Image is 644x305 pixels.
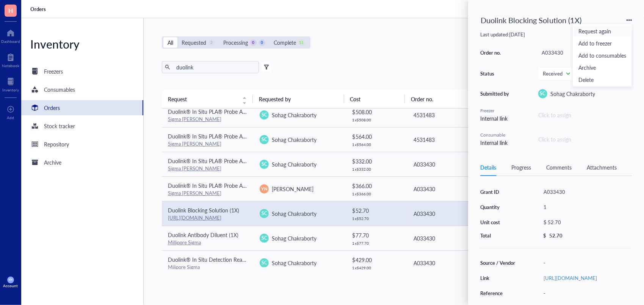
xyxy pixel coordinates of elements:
div: Quantity [480,204,519,211]
div: Unit cost [480,219,519,226]
a: Consumables [21,82,143,97]
div: Source / Vendor [480,259,519,266]
div: Freezers [44,67,63,75]
div: Duolink Blocking Solution (1X) [477,12,585,28]
a: Inventory [2,75,19,92]
span: SC [262,259,267,266]
span: Duolink Blocking Solution (1X) [168,206,239,214]
div: 1 x $ 52.70 [353,216,401,221]
div: Attachments [587,163,617,171]
div: Progress [511,163,531,171]
span: Delete [578,75,626,84]
th: Requested by [253,90,344,108]
a: Orders [21,100,143,115]
span: SC [262,235,267,242]
span: Add to freezer [578,39,626,47]
span: Sohag Chakraborty [272,259,317,267]
div: 1 [540,202,632,212]
a: [URL][DOMAIN_NAME] [544,274,597,281]
div: 4531483 [414,135,492,144]
div: $ 564.00 [353,132,401,141]
div: Status [480,70,511,77]
div: $ 366.00 [353,182,401,190]
td: A033430 [407,250,498,275]
span: Received [543,70,569,77]
div: Inventory [21,36,143,52]
a: Stock tracker [21,118,143,134]
span: Sohag Chakraborty [272,234,317,242]
span: Add to consumables [578,51,626,60]
td: 4531483 [407,127,498,152]
span: SC [262,112,267,118]
div: Dashboard [1,39,20,44]
div: 1 x $ 77.70 [353,241,401,245]
a: Dashboard [1,27,20,44]
span: Sohag Chakraborty [272,210,317,217]
a: Repository [21,137,143,152]
span: Sohag Chakraborty [272,136,317,143]
div: Repository [44,140,69,148]
div: Stock tracker [44,122,75,130]
div: Orders [44,104,60,112]
div: 2 [208,39,215,46]
span: Request [168,95,238,103]
div: Order no. [480,49,511,56]
span: Duolink® In Situ PLA® Probe Anti-Mouse PLUS [168,157,280,165]
a: Sigma [PERSON_NAME] [168,140,221,147]
input: Find orders in table [173,61,256,73]
span: SC [262,161,267,168]
a: Notebook [2,51,19,68]
span: SC [540,90,546,97]
div: A033430 [414,160,492,168]
div: Last updated: [DATE] [480,31,632,38]
div: Reference [480,290,519,297]
a: Sigma [PERSON_NAME] [168,165,221,172]
div: 1 x $ 366.00 [353,192,401,196]
div: 1 x $ 332.00 [353,167,401,171]
div: Click to assign [538,135,632,143]
div: Internal link [480,138,511,147]
div: 0 [250,39,257,46]
div: Consumable [480,132,511,138]
div: All [168,38,173,47]
th: Cost [344,90,405,108]
div: Account [3,283,18,288]
span: Sohag Chakraborty [550,90,595,97]
div: Inventory [2,88,19,92]
a: Archive [21,155,143,170]
div: $ 52.70 [540,217,629,228]
div: A033430 [540,187,632,197]
th: Request [162,90,253,108]
div: Total [480,232,519,239]
span: Duolink® In Situ Detection Reagents Red [168,256,265,263]
div: Click to assign [538,111,632,119]
div: Internal link [480,114,511,123]
div: Archive [44,158,61,167]
div: $ 508.00 [353,108,401,116]
div: Complete [274,38,296,47]
span: Archive [578,63,626,72]
th: Order no. [405,90,496,108]
span: [PERSON_NAME] [272,185,313,193]
div: Grant ID [480,189,519,195]
div: Submitted by [480,90,511,97]
div: segmented control [162,36,310,49]
div: - [540,258,632,268]
td: A033430 [407,152,498,176]
div: A033430 [414,259,492,267]
a: Freezers [21,64,143,79]
div: 52.70 [549,232,563,239]
span: Sohag Chakraborty [272,111,317,119]
a: Millipore Sigma [168,239,201,246]
td: A033430 [407,226,498,250]
a: Sigma [PERSON_NAME] [168,189,221,197]
div: A033430 [538,47,632,58]
span: Sohag Chakraborty [272,160,317,168]
span: SC [262,210,267,217]
td: A033430 [407,201,498,226]
div: Freezer [480,107,511,114]
div: A033430 [414,185,492,193]
div: Add [7,115,14,120]
span: Duolink Antibody Diluent (1X) [168,231,238,239]
div: $ 429.00 [353,256,401,264]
